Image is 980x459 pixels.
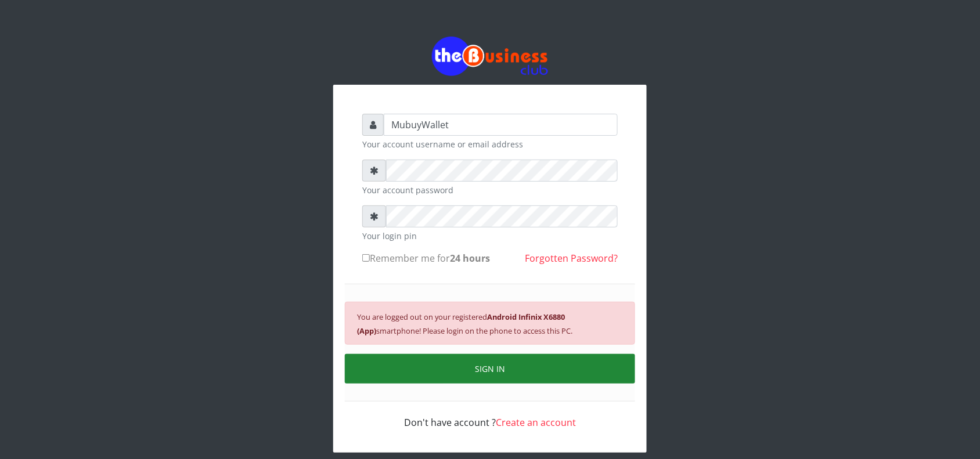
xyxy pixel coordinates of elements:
[362,138,618,150] small: Your account username or email address
[496,416,576,429] a: Create an account
[362,402,618,429] div: Don't have account ?
[357,312,565,336] b: Android Infinix X6880 (App)
[345,354,635,384] button: SIGN IN
[450,252,490,265] b: 24 hours
[362,254,370,262] input: Remember me for24 hours
[357,312,572,336] small: You are logged out on your registered smartphone! Please login on the phone to access this PC.
[384,114,618,136] input: Username or email address
[362,230,618,242] small: Your login pin
[362,184,618,196] small: Your account password
[362,251,490,265] label: Remember me for
[525,252,618,265] a: Forgotten Password?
